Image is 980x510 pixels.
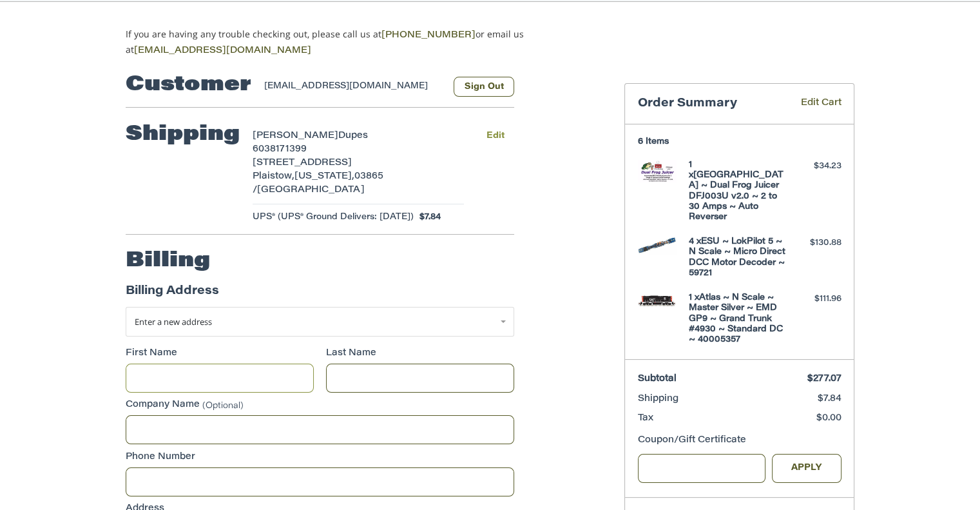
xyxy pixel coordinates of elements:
[638,395,678,404] span: Shipping
[202,402,244,410] small: (Optional)
[816,414,841,423] span: $0.00
[689,160,787,223] h4: 1 x [GEOGRAPHIC_DATA] ~ Dual Frog Juicer DFJ003U v2.0 ~ 2 to 30 Amps ~ Auto Reverser
[294,172,354,181] span: [US_STATE],
[638,97,782,112] h3: Order Summary
[264,80,441,97] div: [EMAIL_ADDRESS][DOMAIN_NAME]
[689,293,787,345] h4: 1 x Atlas ~ N Scale ~ Master Silver ~ EMD GP9 ~ Grand Trunk #4930 ~ Standard DC ~ 40005357
[126,283,219,307] legend: Billing Address
[772,454,841,483] button: Apply
[126,248,210,274] h2: Billing
[257,186,365,195] span: [GEOGRAPHIC_DATA]
[326,347,514,360] label: Last Name
[791,237,841,250] div: $130.88
[454,77,514,97] button: Sign Out
[126,307,514,337] a: Enter or select a different address
[126,72,251,98] h2: Customer
[476,126,514,145] button: Edit
[134,46,311,55] a: [EMAIL_ADDRESS][DOMAIN_NAME]
[126,398,514,412] label: Company Name
[126,27,564,58] p: If you are having any trouble checking out, please call us at or email us at
[807,375,841,384] span: $277.07
[818,395,841,404] span: $7.84
[253,145,307,154] span: 6038171399
[126,347,314,360] label: First Name
[791,293,841,306] div: $111.96
[338,132,368,141] span: Dupes
[253,159,352,168] span: [STREET_ADDRESS]
[381,31,476,40] a: [PHONE_NUMBER]
[126,451,514,464] label: Phone Number
[414,211,441,224] span: $7.84
[638,137,841,147] h3: 6 Items
[253,172,294,181] span: Plaistow,
[135,316,212,328] span: Enter a new address
[126,122,240,148] h2: Shipping
[638,434,841,447] div: Coupon/Gift Certificate
[782,97,841,112] a: Edit Cart
[689,237,787,279] h4: 4 x ESU ~ LokPilot 5 ~ N Scale ~ Micro Direct DCC Motor Decoder ~ 59721
[791,160,841,173] div: $34.23
[638,375,677,384] span: Subtotal
[253,211,414,224] span: UPS® (UPS® Ground Delivers: [DATE])
[253,132,338,141] span: [PERSON_NAME]
[638,454,766,483] input: Gift Certificate or Coupon Code
[638,414,653,423] span: Tax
